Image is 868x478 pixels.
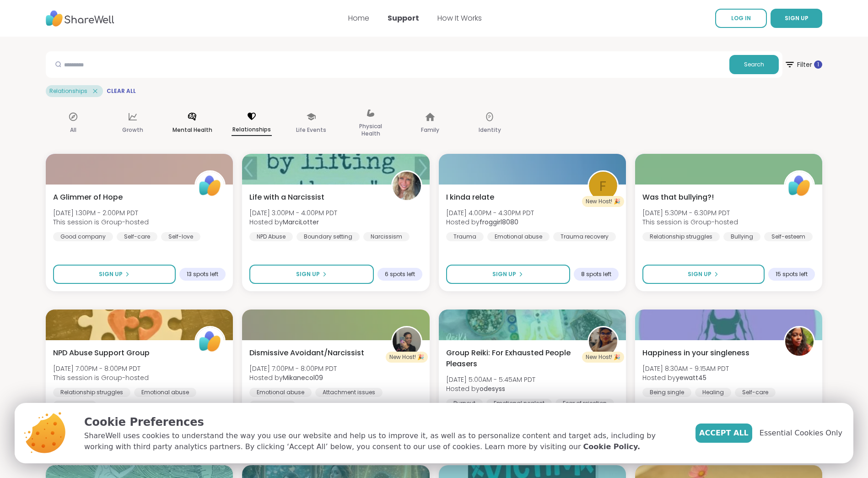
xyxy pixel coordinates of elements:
img: ShareWell [785,172,814,200]
p: Growth [122,125,143,136]
b: froggirl8080 [480,217,518,227]
span: Hosted by [642,373,729,382]
span: This session is Group-hosted [53,373,149,382]
div: Self-love [161,232,200,241]
img: ShareWell Nav Logo [46,6,114,31]
p: Relationships [232,124,272,136]
span: [DATE] 1:30PM - 2:00PM PDT [53,208,149,217]
div: Trauma recovery [553,232,616,241]
div: NPD Abuse [249,232,293,241]
div: Emotional abuse [487,232,550,241]
span: Essential Cookies Only [760,428,842,439]
button: Accept All [695,424,752,443]
div: Relationship struggles [53,388,130,397]
div: Self-care [735,388,776,397]
div: Narcissism [363,232,410,241]
div: Emotional abuse [134,388,196,397]
a: Home [348,13,369,23]
span: Hosted by [249,217,337,227]
span: 1 [817,61,819,69]
p: Mental Health [173,125,212,136]
div: Bullying [723,232,760,241]
b: odesyss [480,384,505,393]
button: Filter 1 [784,51,822,78]
p: Life Events [296,125,326,136]
img: odesyss [589,327,617,356]
b: yewatt45 [676,373,706,382]
span: Hosted by [446,217,534,227]
span: 6 spots left [385,271,415,278]
p: All [70,125,76,136]
div: Boundary setting [297,232,360,241]
span: [DATE] 5:00AM - 5:45AM PDT [446,375,535,384]
span: SIGN UP [785,14,809,22]
span: Dismissive Avoidant/Narcissist [249,348,364,358]
span: Hosted by [249,373,337,382]
span: Sign Up [296,270,320,278]
p: Physical Health [350,121,391,139]
span: Search [744,60,764,69]
span: Was that bullying?! [642,192,714,203]
div: New Host! 🎉 [582,352,624,363]
span: [DATE] 4:00PM - 4:30PM PDT [446,208,534,217]
button: Search [729,55,779,74]
span: Clear All [107,87,136,95]
div: New Host! 🎉 [582,196,624,207]
button: Sign Up [249,265,373,284]
div: Healing [695,388,731,397]
span: Group Reiki: For Exhausted People Pleasers [446,348,577,369]
span: 8 spots left [581,271,611,278]
div: Narcissism [249,401,296,410]
a: LOG IN [715,9,767,28]
span: I kinda relate [446,192,494,203]
span: Life with a Narcissist [249,192,324,203]
img: yewatt45 [785,327,814,356]
div: Good company [53,232,113,241]
span: f [599,175,606,197]
div: Emotional neglect [486,399,552,408]
span: Hosted by [446,384,535,393]
span: Happiness in your singleness [642,348,749,358]
a: Cookie Policy. [583,441,640,452]
span: LOG IN [731,14,751,22]
div: Fear of rejection [555,399,614,408]
span: 15 spots left [776,271,808,278]
span: This session is Group-hosted [53,217,149,227]
button: Sign Up [53,265,176,284]
div: Relationship struggles [642,232,720,241]
span: NPD Abuse Support Group [53,348,150,358]
p: ShareWell uses cookies to understand the way you use our website and help us to improve it, as we... [84,430,681,452]
b: Mikanecol09 [283,373,323,382]
img: MarciLotter [393,172,421,200]
span: [DATE] 7:00PM - 8:00PM PDT [53,364,149,373]
img: ShareWell [196,327,224,356]
span: Sign Up [492,270,516,278]
div: Trauma [446,232,484,241]
p: Identity [479,125,501,136]
button: Sign Up [446,265,570,284]
img: Mikanecol09 [393,327,421,356]
span: A Glimmer of Hope [53,192,123,203]
div: Attachment issues [315,388,383,397]
span: Relationships [49,87,87,95]
button: Sign Up [642,265,765,284]
span: Filter [784,54,822,76]
a: Support [388,13,419,23]
span: [DATE] 3:00PM - 4:00PM PDT [249,208,337,217]
span: Sign Up [99,270,123,278]
img: ShareWell [196,172,224,200]
button: SIGN UP [771,9,822,28]
div: NPD Abuse [53,401,97,410]
span: Accept All [699,428,749,439]
b: MarciLotter [283,217,319,227]
p: Family [421,125,439,136]
div: Emotional abuse [249,388,312,397]
a: How It Works [437,13,482,23]
span: Sign Up [688,270,712,278]
span: [DATE] 7:00PM - 8:00PM PDT [249,364,337,373]
p: Cookie Preferences [84,414,681,430]
div: Being single [642,388,691,397]
span: This session is Group-hosted [642,217,738,227]
span: 13 spots left [187,271,218,278]
div: New Host! 🎉 [386,352,428,363]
